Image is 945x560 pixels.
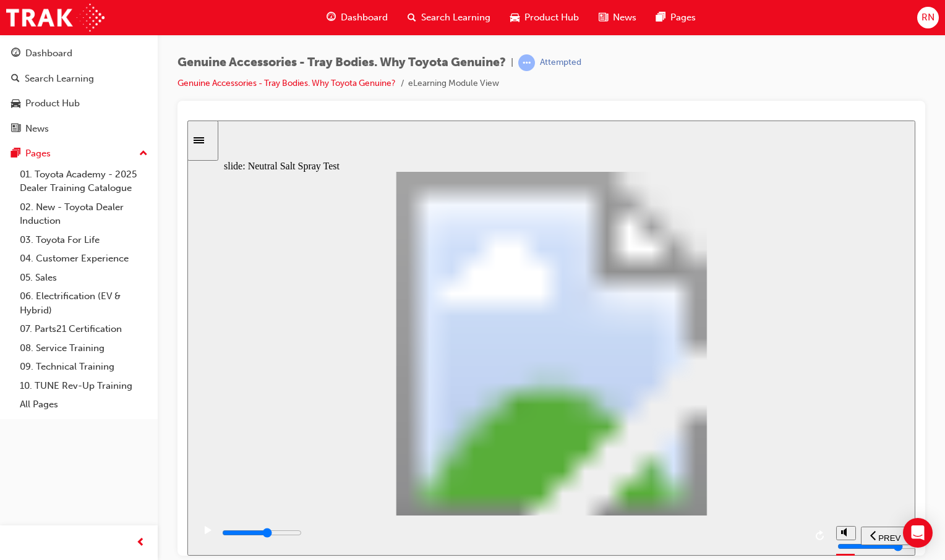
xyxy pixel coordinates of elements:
a: car-iconProduct Hub [500,5,589,30]
a: All Pages [15,395,153,414]
a: guage-iconDashboard [317,5,398,30]
a: 04. Customer Experience [15,249,153,268]
a: 07. Parts21 Certification [15,320,153,339]
nav: slide navigation [673,395,722,435]
a: 01. Toyota Academy - 2025 Dealer Training Catalogue [15,165,153,198]
div: News [25,122,49,136]
span: learningRecordVerb_ATTEMPT-icon [518,54,535,71]
span: news-icon [599,10,608,25]
input: slide progress [35,407,114,417]
a: Genuine Accessories - Tray Bodies. Why Toyota Genuine? [177,78,396,88]
a: 03. Toyota For Life [15,231,153,250]
a: pages-iconPages [646,5,706,30]
a: 02. New - Toyota Dealer Induction [15,198,153,231]
span: prev-icon [136,535,145,551]
span: car-icon [11,98,20,109]
span: News [613,11,636,25]
span: up-icon [139,146,148,162]
div: Dashboard [25,46,72,61]
a: Product Hub [5,92,153,115]
span: guage-icon [11,48,20,59]
div: Attempted [540,57,581,69]
div: Open Intercom Messenger [903,518,933,548]
a: News [5,117,153,140]
a: 09. Technical Training [15,357,153,376]
span: guage-icon [327,10,336,25]
a: search-iconSearch Learning [398,5,500,30]
a: Dashboard [5,42,153,65]
button: play/pause [6,405,27,426]
button: Pages [5,142,153,165]
span: pages-icon [656,10,665,25]
li: eLearning Module View [408,77,499,91]
a: 05. Sales [15,268,153,287]
span: search-icon [408,10,416,25]
div: Pages [25,146,51,161]
span: Pages [670,11,696,25]
div: Product Hub [25,96,80,111]
a: 08. Service Training [15,339,153,358]
div: misc controls [649,395,667,435]
button: RN [917,7,939,28]
span: search-icon [11,74,20,85]
button: DashboardSearch LearningProduct HubNews [5,40,153,142]
button: previous [673,406,722,425]
button: volume [649,405,669,420]
a: 10. TUNE Rev-Up Training [15,376,153,396]
a: 06. Electrification (EV & Hybrid) [15,287,153,320]
span: pages-icon [11,148,20,159]
span: car-icon [510,10,520,25]
span: RN [921,11,934,25]
span: PREV [691,413,713,422]
input: volume [650,421,730,431]
span: Genuine Accessories - Tray Bodies. Why Toyota Genuine? [177,56,506,70]
span: Search Learning [421,11,490,25]
div: Search Learning [25,72,94,86]
span: news-icon [11,124,20,135]
div: playback controls [6,395,643,435]
button: replay [624,406,643,425]
span: Product Hub [524,11,579,25]
a: news-iconNews [589,5,646,30]
span: Dashboard [341,11,388,25]
img: Trak [6,4,105,32]
span: | [511,56,513,70]
a: Search Learning [5,67,153,90]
